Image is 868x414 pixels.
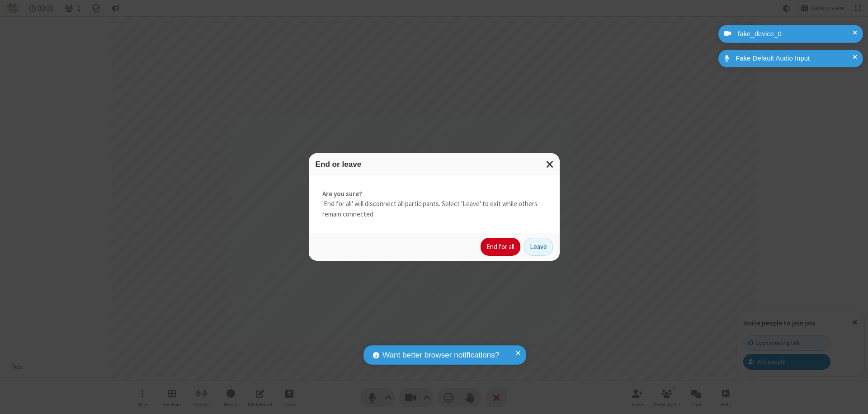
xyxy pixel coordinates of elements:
[541,153,560,175] button: Close modal
[382,349,499,361] span: Want better browser notifications?
[316,160,553,169] h3: End or leave
[322,189,546,199] strong: Are you sure?
[524,238,553,256] button: Leave
[732,53,856,64] div: Fake Default Audio Input
[481,238,520,256] button: End for all
[735,29,856,39] div: fake_device_0
[309,175,560,233] div: 'End for all' will disconnect all participants. Select 'Leave' to exit while others remain connec...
